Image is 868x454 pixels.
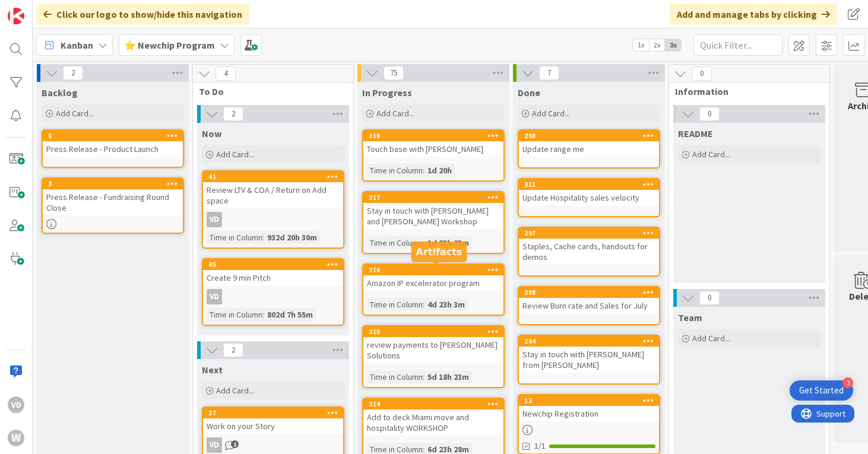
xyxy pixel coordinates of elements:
[367,164,423,177] div: Time in Column
[63,66,83,80] span: 2
[519,141,659,157] div: Update range me
[519,190,659,205] div: Update Hospitality sales velocity
[362,129,505,182] a: 318Touch base with [PERSON_NAME]Time in Column:1d 20h
[425,298,468,311] div: 4d 23h 3m
[203,408,343,434] div: 37Work on your Story
[202,258,344,326] a: 45Create 9 min PitchVDTime in Column:802d 7h 55m
[518,286,660,325] a: 308Review Burn rate and Sales for July
[519,228,659,265] div: 297Staples, Cache cards, handouts for demos
[678,312,702,323] span: Team
[518,87,540,99] span: Done
[8,8,24,24] img: Visit kanbanzone.com
[208,409,343,417] div: 37
[43,189,183,215] div: Press Release - Fundraising Round Close
[56,108,94,119] span: Add Card...
[203,182,343,208] div: Review LTV & COA / Return on Add space
[363,192,503,229] div: 317Stay in touch with [PERSON_NAME] and [PERSON_NAME] Workshop
[207,437,222,453] div: VD
[649,39,665,51] span: 2x
[518,178,660,217] a: 311Update Hospitality sales velocity
[363,337,503,363] div: review payments to [PERSON_NAME] Solutions
[633,39,649,51] span: 1x
[208,173,343,181] div: 41
[43,141,183,157] div: Press Release - Product Launch
[363,141,503,157] div: Touch base with [PERSON_NAME]
[519,347,659,373] div: Stay in touch with [PERSON_NAME] from [PERSON_NAME]
[519,298,659,313] div: Review Burn rate and Sales for July
[842,377,853,388] div: 3
[369,266,503,274] div: 316
[231,440,239,448] span: 1
[519,395,659,406] div: 13
[223,343,243,357] span: 2
[532,108,570,119] span: Add Card...
[369,132,503,140] div: 318
[203,270,343,285] div: Create 9 min Pitch
[264,308,316,321] div: 802d 7h 55m
[216,385,254,396] span: Add Card...
[262,231,264,244] span: :
[384,66,404,80] span: 75
[208,261,343,269] div: 45
[199,85,338,97] span: To Do
[363,326,503,337] div: 315
[363,203,503,229] div: Stay in touch with [PERSON_NAME] and [PERSON_NAME] Workshop
[369,328,503,336] div: 315
[675,85,815,97] span: Information
[519,179,659,190] div: 311
[524,337,659,345] div: 294
[203,172,343,208] div: 41Review LTV & COA / Return on Add space
[203,172,343,182] div: 41
[519,287,659,313] div: 308Review Burn rate and Sales for July
[203,212,343,227] div: VD
[363,265,503,275] div: 316
[367,236,423,249] div: Time in Column
[524,288,659,297] div: 308
[519,228,659,239] div: 297
[692,333,730,344] span: Add Card...
[519,336,659,347] div: 294
[43,179,183,215] div: 3Press Release - Fundraising Round Close
[692,66,712,81] span: 0
[524,396,659,405] div: 13
[799,385,844,396] div: Get Started
[42,129,184,168] a: 6Press Release - Product Launch
[518,227,660,277] a: 297Staples, Cache cards, handouts for demos
[519,131,659,157] div: 298Update range me
[203,259,343,270] div: 45
[42,177,184,234] a: 3Press Release - Fundraising Round Close
[518,129,660,169] a: 298Update range me
[425,236,472,249] div: 1d 23h 23m
[8,430,24,446] div: W
[48,180,183,188] div: 3
[790,380,853,401] div: Open Get Started checklist, remaining modules: 3
[519,131,659,141] div: 298
[202,128,221,139] span: Now
[362,191,505,254] a: 317Stay in touch with [PERSON_NAME] and [PERSON_NAME] WorkshopTime in Column:1d 23h 23m
[524,229,659,237] div: 297
[203,418,343,434] div: Work on your Story
[203,437,343,453] div: VD
[519,336,659,373] div: 294Stay in touch with [PERSON_NAME] from [PERSON_NAME]
[367,370,423,383] div: Time in Column
[699,291,720,305] span: 0
[423,164,425,177] span: :
[8,396,24,413] div: VD
[262,308,264,321] span: :
[43,179,183,189] div: 3
[43,131,183,157] div: 6Press Release - Product Launch
[524,132,659,140] div: 298
[207,308,262,321] div: Time in Column
[519,395,659,421] div: 13Newchip Registration
[42,87,78,99] span: Backlog
[207,212,222,227] div: VD
[425,370,472,383] div: 5d 18h 23m
[216,149,254,160] span: Add Card...
[362,263,505,316] a: 316Amazon IP excelerator programTime in Column:4d 23h 3m
[519,239,659,265] div: Staples, Cache cards, handouts for demos
[699,107,720,121] span: 0
[223,107,243,121] span: 2
[207,289,222,304] div: VD
[203,408,343,418] div: 37
[202,364,223,376] span: Next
